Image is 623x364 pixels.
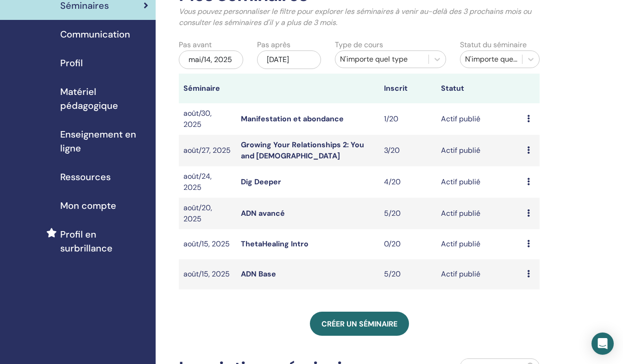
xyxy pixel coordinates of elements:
td: 1/20 [379,103,437,135]
label: Pas après [257,39,290,50]
div: mai/14, 2025 [179,50,243,69]
span: Mon compte [60,199,116,213]
a: Créer un séminaire [310,312,409,336]
span: Profil en surbrillance [60,227,148,255]
div: Open Intercom Messenger [592,333,614,355]
p: Vous pouvez personnaliser le filtre pour explorer les séminaires à venir au-delà des 3 prochains ... [179,6,540,28]
a: ADN avancé [241,208,285,218]
div: [DATE] [257,50,321,69]
span: Ressources [60,170,111,184]
div: N'importe quel statut [465,54,517,65]
td: Actif publié [436,259,522,289]
td: 3/20 [379,135,437,166]
span: Communication [60,27,130,41]
span: Créer un séminaire [321,319,397,329]
td: août/20, 2025 [179,198,236,229]
td: août/15, 2025 [179,259,236,289]
a: Growing Your Relationships 2: You and [DEMOGRAPHIC_DATA] [241,140,364,161]
span: Matériel pédagogique [60,85,148,113]
td: Actif publié [436,103,522,135]
td: août/30, 2025 [179,103,236,135]
td: Actif publié [436,166,522,198]
a: Dig Deeper [241,177,281,187]
td: Actif publié [436,135,522,166]
a: ADN Base [241,269,276,279]
th: Statut [436,74,522,103]
td: 5/20 [379,259,437,289]
div: N'importe quel type [340,54,424,65]
th: Séminaire [179,74,236,103]
td: août/24, 2025 [179,166,236,198]
th: Inscrit [379,74,437,103]
td: août/15, 2025 [179,229,236,259]
td: Actif publié [436,198,522,229]
label: Statut du séminaire [460,39,527,50]
td: 4/20 [379,166,437,198]
td: Actif publié [436,229,522,259]
td: 0/20 [379,229,437,259]
td: 5/20 [379,198,437,229]
a: ThetaHealing Intro [241,239,308,249]
span: Enseignement en ligne [60,127,148,155]
span: Profil [60,56,83,70]
a: Manifestation et abondance [241,114,344,124]
label: Type de cours [335,39,383,50]
label: Pas avant [179,39,212,50]
td: août/27, 2025 [179,135,236,166]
